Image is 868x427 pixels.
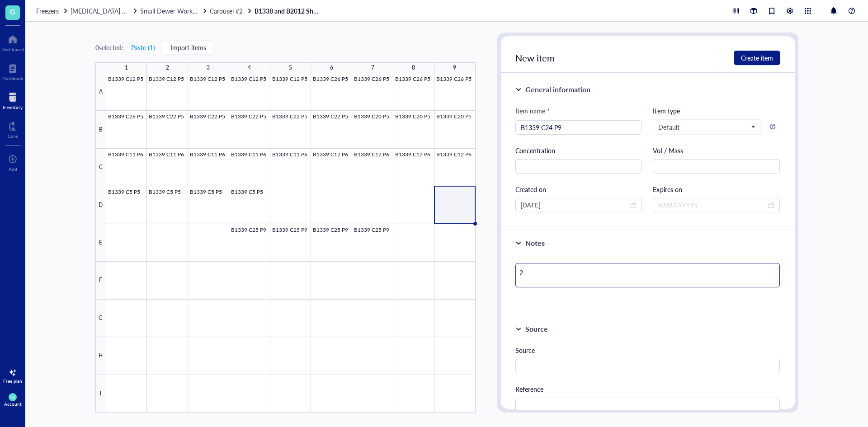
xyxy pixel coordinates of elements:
div: Dashboard [1,47,24,52]
span: Import items [170,44,206,51]
span: Default [658,123,755,131]
div: Notebook [2,75,23,81]
div: Source [515,345,780,355]
div: C [95,149,106,186]
div: Core [8,133,18,139]
a: Small Dewer Working StorageCarousel #2 [140,7,253,15]
div: 3 [207,62,210,74]
div: Reference [515,384,780,394]
div: A [95,73,106,111]
div: F [95,262,106,299]
div: Notes [525,238,545,249]
div: I [95,375,106,413]
div: Add [9,166,17,172]
div: Item type [653,106,780,116]
div: D [95,186,106,224]
div: H [95,337,106,375]
div: Free plan [3,378,22,384]
span: G [10,6,15,17]
div: E [95,224,106,262]
a: Freezers [36,7,69,15]
button: Paste (1) [131,40,156,55]
div: 9 [453,62,456,74]
div: Source [525,324,548,334]
div: 4 [248,62,251,74]
div: Account [4,401,22,407]
span: Small Dewer Working Storage [140,6,224,15]
button: Import items [163,40,214,55]
a: Dashboard [1,32,24,52]
span: [MEDICAL_DATA] Storage ([PERSON_NAME]/[PERSON_NAME]) [71,6,251,15]
div: Inventory [3,104,23,110]
span: Freezers [36,6,59,15]
div: Expires on [653,184,780,194]
div: Concentration [515,145,642,155]
div: General information [525,84,590,95]
span: AU [10,395,15,399]
div: 8 [412,62,415,74]
div: Vol / Mass [653,145,780,155]
div: 1 [125,62,128,74]
div: 0 selected: [95,42,123,52]
div: 5 [289,62,292,74]
button: Create item [734,51,780,65]
div: Created on [515,184,642,194]
div: 7 [371,62,374,74]
span: Create item [741,54,773,61]
a: B1338 and B2012 Short term Storage Box #3 [255,7,322,15]
input: MM/DD/YYYY [658,200,766,210]
a: Inventory [3,90,23,110]
input: MM/DD/YYYY [521,200,629,210]
span: Carousel #2 [210,6,243,15]
a: [MEDICAL_DATA] Storage ([PERSON_NAME]/[PERSON_NAME]) [71,7,138,15]
div: G [95,300,106,337]
div: B [95,111,106,148]
a: Notebook [2,61,23,81]
div: 6 [330,62,333,74]
div: 2 [166,62,169,74]
div: Item name [515,106,550,116]
a: Core [8,119,18,139]
span: New item [515,52,555,64]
